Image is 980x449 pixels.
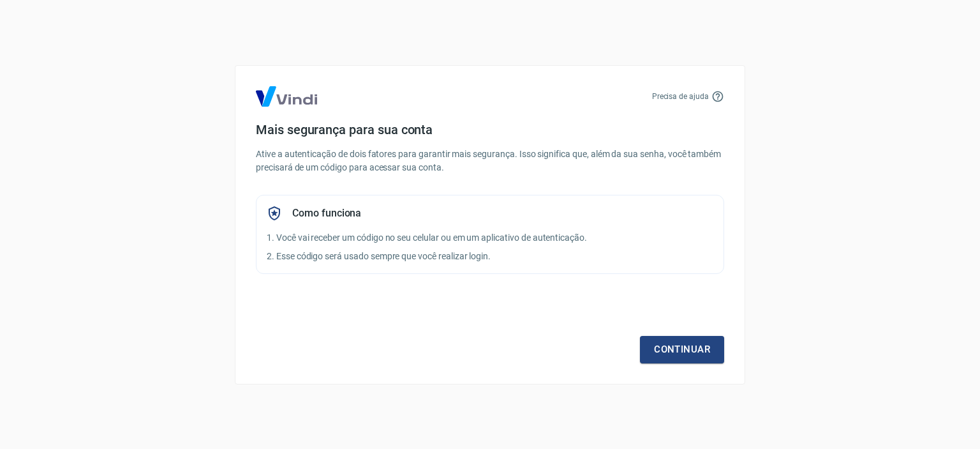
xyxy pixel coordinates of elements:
[292,207,361,220] h5: Como funciona
[640,336,724,363] a: Continuar
[256,86,317,107] img: Logo Vind
[267,250,713,263] p: 2. Esse código será usado sempre que você realizar login.
[256,148,724,174] p: Ative a autenticação de dois fatores para garantir mais segurança. Isso significa que, além da su...
[256,122,724,137] h4: Mais segurança para sua conta
[267,231,713,245] p: 1. Você vai receber um código no seu celular ou em um aplicativo de autenticação.
[652,91,709,102] p: Precisa de ajuda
